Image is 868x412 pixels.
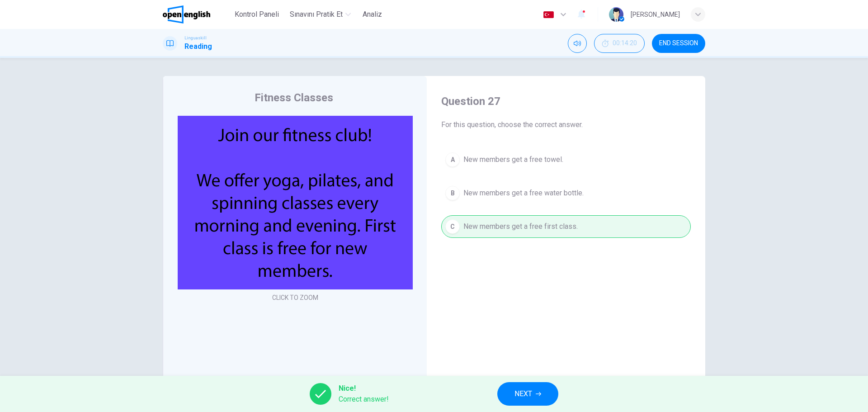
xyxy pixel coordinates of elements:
[594,34,645,53] button: 00:14:20
[441,94,691,109] h4: Question 27
[235,9,279,20] span: Kontrol Paneli
[631,9,680,20] div: [PERSON_NAME]
[659,40,698,47] span: END SESSION
[163,5,210,24] img: OpenEnglish logo
[568,34,587,53] div: Mute
[609,7,623,22] img: Profile picture
[255,90,333,105] h4: Fitness Classes
[514,388,532,400] span: NEXT
[594,34,645,53] div: Hide
[163,5,231,24] a: OpenEnglish logo
[231,6,283,23] button: Kontrol Paneli
[184,41,212,52] h1: Reading
[543,11,554,18] img: tr
[358,6,387,23] button: Analiz
[339,394,389,405] span: Correct answer!
[363,9,382,20] span: Analiz
[441,119,691,130] span: For this question, choose the correct answer.
[497,382,558,406] button: NEXT
[339,383,389,394] span: Nice!
[652,34,705,53] button: END SESSION
[184,35,207,41] span: Linguaskill
[613,40,637,47] span: 00:14:20
[286,6,354,23] button: Sınavını Pratik Et
[178,116,413,289] img: undefined
[290,9,343,20] span: Sınavını Pratik Et
[269,291,322,304] button: CLICK TO ZOOM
